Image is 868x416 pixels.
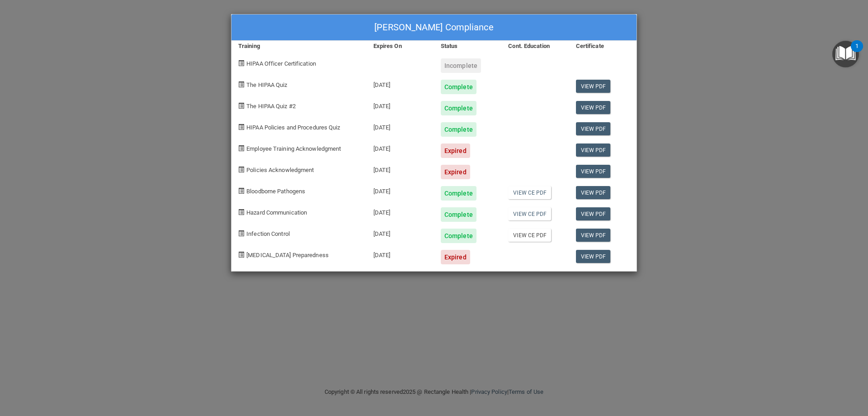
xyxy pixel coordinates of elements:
div: Expired [441,250,470,264]
a: View CE PDF [508,229,551,242]
span: Bloodborne Pathogens [246,188,305,195]
span: The HIPAA Quiz #2 [246,103,296,110]
a: View CE PDF [508,186,551,199]
div: Complete [441,186,476,201]
span: Policies Acknowledgment [246,167,314,173]
div: Training [231,41,367,52]
a: View PDF [576,229,611,242]
div: [DATE] [367,179,434,201]
div: Expired [441,165,470,179]
div: Expires On [367,41,434,52]
a: View PDF [576,143,611,157]
div: [DATE] [367,201,434,222]
a: View PDF [576,80,611,93]
a: View PDF [576,122,611,135]
div: Complete [441,80,476,94]
div: Status [434,41,501,52]
span: Hazard Communication [246,209,307,216]
a: View PDF [576,207,611,220]
div: [DATE] [367,73,434,94]
button: Open Resource Center, 1 new notification [832,41,859,67]
span: Infection Control [246,230,290,237]
div: 1 [855,46,859,58]
div: Complete [441,207,476,222]
div: Complete [441,122,476,137]
div: [PERSON_NAME] Compliance [231,14,637,41]
div: Cont. Education [501,41,569,52]
div: [DATE] [367,115,434,137]
span: HIPAA Policies and Procedures Quiz [246,124,340,131]
div: [DATE] [367,137,434,158]
div: [DATE] [367,222,434,243]
div: Complete [441,101,476,115]
span: HIPAA Officer Certification [246,60,316,67]
div: Expired [441,143,470,158]
span: The HIPAA Quiz [246,81,287,88]
div: [DATE] [367,158,434,179]
div: Incomplete [441,58,481,73]
div: [DATE] [367,243,434,264]
a: View PDF [576,250,611,263]
div: Complete [441,229,476,243]
a: View CE PDF [508,207,551,220]
span: Employee Training Acknowledgment [246,145,341,152]
a: View PDF [576,165,611,178]
a: View PDF [576,101,611,114]
span: [MEDICAL_DATA] Preparedness [246,252,329,258]
div: [DATE] [367,94,434,115]
div: Certificate [569,41,637,52]
a: View PDF [576,186,611,199]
